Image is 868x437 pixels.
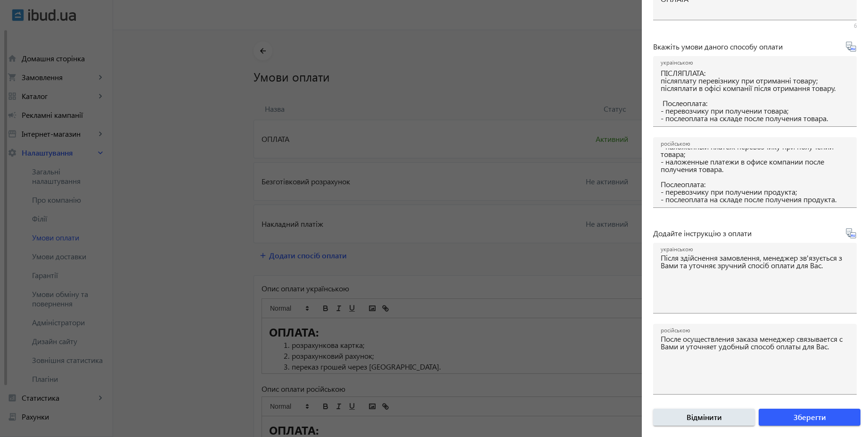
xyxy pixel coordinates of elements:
svg-icon: Перекласти на рос. [845,228,857,239]
span: Вкажіть умови даного способу оплати [653,41,783,52]
svg-icon: Перекласти на рос. [845,41,857,52]
button: Відмінити [653,409,755,426]
mat-label: українською [661,246,693,253]
mat-label: російською [661,327,690,334]
button: Зберегти [759,409,860,426]
span: Додайте інструкцію з оплати [653,228,752,239]
mat-label: російською [661,140,690,148]
span: Відмінити [687,412,722,422]
span: Зберегти [794,412,826,422]
mat-label: українською [661,59,693,66]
